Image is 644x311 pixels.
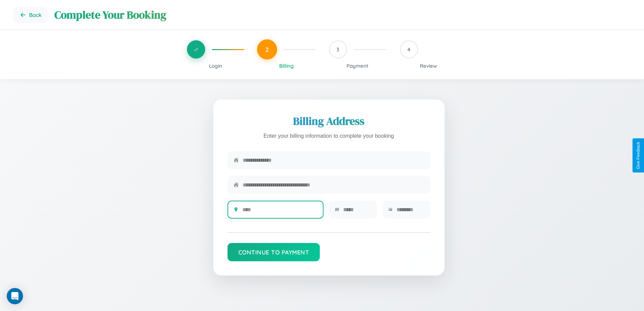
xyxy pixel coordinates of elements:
[209,63,222,69] span: Login
[636,142,641,169] div: Give Feedback
[420,63,437,69] span: Review
[336,46,339,53] span: 3
[228,114,430,129] h2: Billing Address
[265,46,269,53] span: 2
[347,63,368,69] span: Payment
[54,7,630,22] h1: Complete Your Booking
[279,63,294,69] span: Billing
[7,288,23,304] div: Open Intercom Messenger
[228,131,430,141] p: Enter your billing information to complete your booking
[228,243,320,261] button: Continue to Payment
[14,7,48,23] button: Go back
[407,46,410,53] span: 4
